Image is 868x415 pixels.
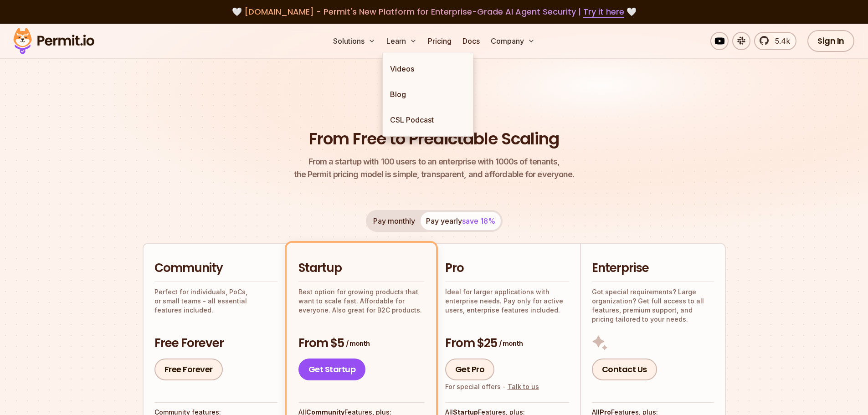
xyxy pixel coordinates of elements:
[154,359,223,380] a: Free Forever
[244,6,624,17] span: [DOMAIN_NAME] - Permit's New Platform for Enterprise-Grade AI Agent Security |
[298,260,424,277] h2: Startup
[807,30,854,52] a: Sign In
[309,128,559,150] h1: From Free to Predictable Scaling
[298,359,366,380] a: Get Startup
[329,32,379,50] button: Solutions
[294,155,575,168] span: From a startup with 100 users to an enterprise with 1000s of tenants,
[9,26,98,56] img: Permit logo
[298,287,424,315] p: Best option for growing products that want to scale fast. Affordable for everyone. Also great for...
[22,5,846,18] div: 🤍 🤍
[383,56,473,82] a: Videos
[445,335,569,352] h3: From $25
[583,6,624,18] a: Try it here
[346,339,370,348] span: / month
[508,383,539,390] a: Talk to us
[770,36,790,46] span: 5.4k
[445,382,539,391] div: For special offers -
[154,335,277,352] h3: Free Forever
[487,32,539,50] button: Company
[294,155,575,181] p: the Permit pricing model is simple, transparent, and affordable for everyone.
[383,107,473,133] a: CSL Podcast
[368,212,421,230] button: Pay monthly
[154,287,277,315] p: Perfect for individuals, PoCs, or small teams - all essential features included.
[445,287,569,315] p: Ideal for larger applications with enterprise needs. Pay only for active users, enterprise featur...
[592,359,657,380] a: Contact Us
[754,32,796,50] a: 5.4k
[592,260,714,277] h2: Enterprise
[298,335,424,352] h3: From $5
[424,32,455,50] a: Pricing
[383,32,421,50] button: Learn
[154,260,277,277] h2: Community
[592,287,714,324] p: Got special requirements? Large organization? Get full access to all features, premium support, a...
[499,339,523,348] span: / month
[383,82,473,107] a: Blog
[445,359,495,380] a: Get Pro
[445,260,569,277] h2: Pro
[459,32,483,50] a: Docs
